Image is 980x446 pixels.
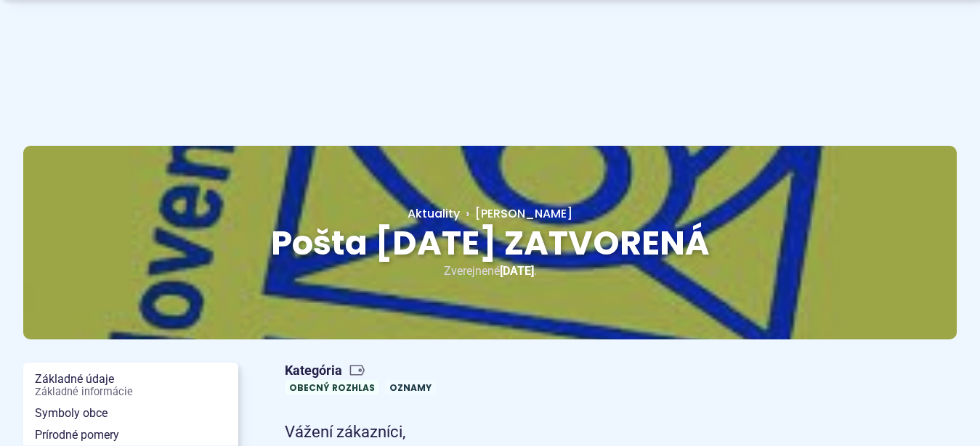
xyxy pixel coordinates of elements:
[35,424,227,446] span: Prírodné pomery
[23,368,238,402] a: Základné údajeZákladné informácie
[285,363,442,379] span: Kategória
[35,368,227,402] span: Základné údaje
[271,220,710,266] span: Pošta [DATE] ZATVORENÁ
[35,402,227,424] span: Symboly obce
[408,205,460,222] a: Aktuality
[385,380,436,395] a: Oznamy
[23,424,238,446] a: Prírodné pomery
[475,205,572,222] span: [PERSON_NAME]
[285,418,801,445] p: Vážení zákazníci,
[460,205,572,222] a: [PERSON_NAME]
[285,380,379,395] a: Obecný rozhlas
[500,264,534,278] span: [DATE]
[70,261,910,281] p: Zverejnené .
[35,387,227,398] span: Základné informácie
[23,402,238,424] a: Symboly obce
